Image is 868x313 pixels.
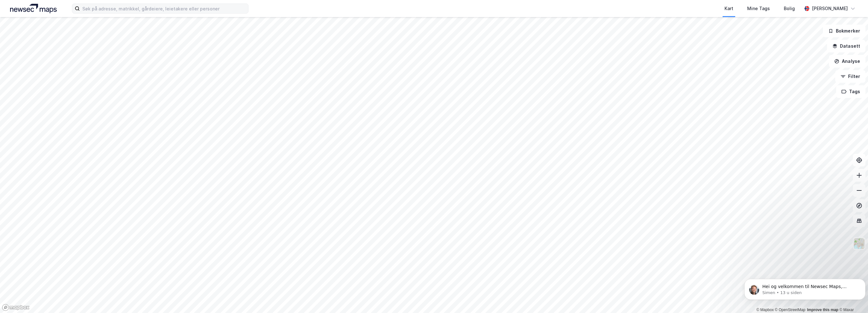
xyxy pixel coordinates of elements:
[836,85,865,98] button: Tags
[756,308,774,312] a: Mapbox
[829,55,865,68] button: Analyse
[775,308,806,312] a: OpenStreetMap
[853,238,865,250] img: Z
[742,266,868,310] iframe: Intercom notifications melding
[807,308,838,312] a: Improve this map
[812,5,848,12] div: [PERSON_NAME]
[10,4,57,13] img: logo.a4113a55bc3d86da70a041830d287a7e.svg
[827,40,865,52] button: Datasett
[724,5,733,12] div: Kart
[823,25,865,37] button: Bokmerker
[80,4,248,13] input: Søk på adresse, matrikkel, gårdeiere, leietakere eller personer
[2,304,30,311] a: Mapbox homepage
[835,70,865,83] button: Filter
[747,5,770,12] div: Mine Tags
[784,5,795,12] div: Bolig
